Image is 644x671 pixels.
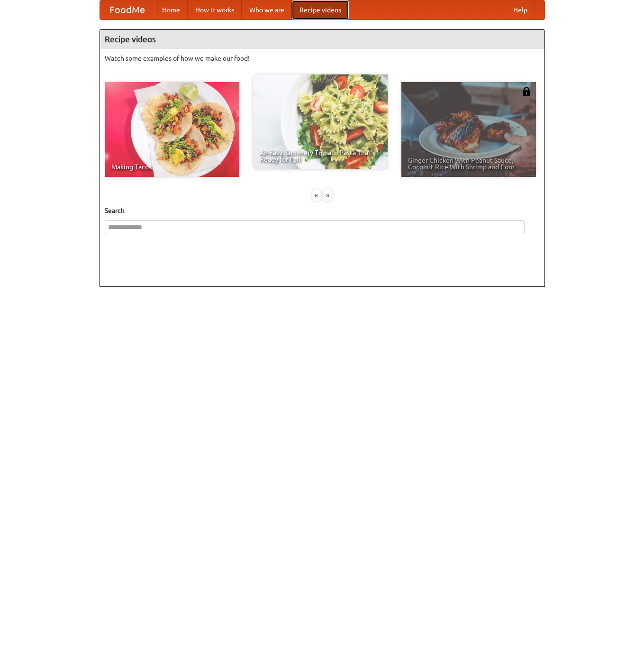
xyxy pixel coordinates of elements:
a: How it works [188,0,242,19]
div: « [312,189,321,201]
a: Who we are [242,0,292,19]
span: An Easy, Summery Tomato Pasta That's Ready for Fall [260,149,381,163]
a: An Easy, Summery Tomato Pasta That's Ready for Fall [253,74,388,169]
p: Watch some examples of how we make our food! [105,54,540,63]
h4: Recipe videos [100,30,544,49]
a: Home [154,0,188,19]
h5: Search [105,206,540,215]
a: Help [506,0,535,19]
a: Recipe videos [292,0,349,19]
div: » [323,189,332,201]
a: Making Tacos [105,82,239,177]
a: FoodMe [100,0,154,19]
span: Making Tacos [111,164,233,170]
img: 483408.png [522,87,531,96]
